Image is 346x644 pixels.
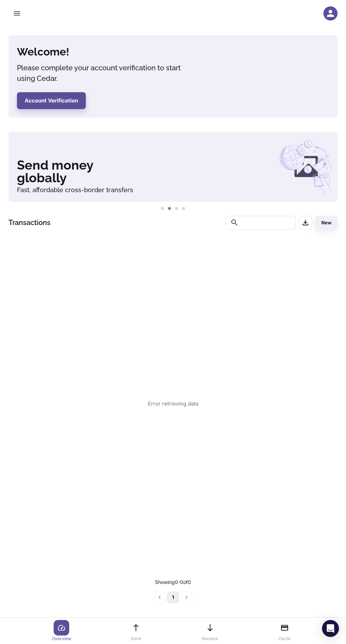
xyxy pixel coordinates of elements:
[197,620,223,642] a: Receive
[148,400,198,408] div: Error retrieving data
[155,578,191,586] p: Showing 0-0 of 0
[180,205,187,212] button: 4
[131,636,141,642] p: Send
[17,159,329,184] h3: Send money globally
[272,620,297,642] a: Cards
[202,636,218,642] p: Receive
[167,592,179,603] button: page 1
[17,187,329,193] h6: Fast, affordable cross-border transfers
[8,217,50,228] h1: Transactions
[173,205,180,212] button: 3
[322,620,339,637] div: Open Intercom Messenger
[17,44,193,60] h4: Welcome!
[17,92,86,109] button: Account Verification
[49,620,74,642] a: Overview
[17,63,193,84] h5: Please complete your account verification to start using Cedar.
[159,205,166,212] button: 1
[315,216,338,230] button: New
[123,620,149,642] a: Send
[166,205,173,212] button: 2
[153,592,193,603] nav: pagination navigation
[52,636,71,642] p: Overview
[279,636,291,642] p: Cards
